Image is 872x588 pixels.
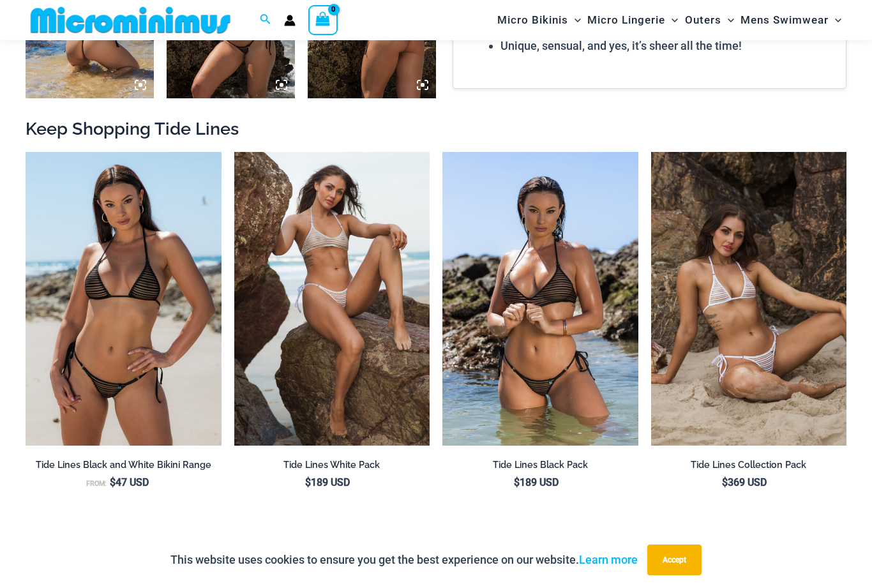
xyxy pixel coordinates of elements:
h2: Tide Lines Collection Pack [651,459,847,471]
h2: Tide Lines Black and White Bikini Range [26,459,222,471]
span: From: [86,479,107,488]
a: Tide Lines Collection Pack [651,459,847,476]
img: Tide Lines White 308 Tri Top 470 Thong 07 [651,152,847,446]
a: Tide Lines White 308 Tri Top 470 Thong 07Tide Lines Black 308 Tri Top 480 Micro 01Tide Lines Blac... [651,152,847,446]
a: Micro BikinisMenu ToggleMenu Toggle [494,4,584,36]
span: Micro Bikinis [497,4,568,36]
span: Outers [685,4,721,36]
img: Tide Lines White 350 Halter Top 470 Thong 05 [234,152,430,446]
p: This website uses cookies to ensure you get the best experience on our website. [170,550,638,569]
a: Mens SwimwearMenu ToggleMenu Toggle [737,4,845,36]
nav: Site Navigation [492,2,846,38]
a: Tide Lines Black 308 Tri Top 470 Thong 01Tide Lines White 308 Tri Top 470 Thong 03Tide Lines Whit... [26,152,222,446]
a: Account icon link [284,15,296,26]
span: $ [305,476,311,488]
bdi: 369 USD [722,476,767,488]
h2: Keep Shopping Tide Lines [26,117,846,140]
img: MM SHOP LOGO FLAT [26,6,236,34]
span: $ [110,476,116,488]
span: Menu Toggle [829,4,841,36]
a: Micro LingerieMenu ToggleMenu Toggle [584,4,681,36]
h2: Tide Lines White Pack [234,459,430,471]
h2: Tide Lines Black Pack [442,459,638,471]
a: Tide Lines Black Pack [442,459,638,476]
a: Tide Lines Black 350 Halter Top 470 Thong 04Tide Lines Black 350 Halter Top 470 Thong 03Tide Line... [442,152,638,446]
span: Menu Toggle [721,4,734,36]
span: Menu Toggle [568,4,581,36]
span: $ [722,476,728,488]
bdi: 47 USD [110,476,149,488]
a: Search icon link [260,12,271,28]
button: Accept [647,545,702,575]
a: Tide Lines Black and White Bikini Range [26,459,222,476]
li: Unique, sensual, and yes, it’s sheer all the time! [500,36,833,56]
a: View Shopping Cart, empty [308,5,338,34]
a: OutersMenu ToggleMenu Toggle [682,4,737,36]
a: Tide Lines White Pack [234,459,430,476]
bdi: 189 USD [514,476,559,488]
span: Micro Lingerie [587,4,665,36]
span: Menu Toggle [665,4,678,36]
img: Tide Lines Black 350 Halter Top 470 Thong 04 [442,152,638,446]
a: Learn more [579,553,638,566]
span: Mens Swimwear [740,4,829,36]
span: $ [514,476,520,488]
img: Tide Lines Black 308 Tri Top 470 Thong 01 [26,152,222,446]
bdi: 189 USD [305,476,350,488]
a: Tide Lines White 350 Halter Top 470 Thong 05Tide Lines White 350 Halter Top 470 Thong 03Tide Line... [234,152,430,446]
